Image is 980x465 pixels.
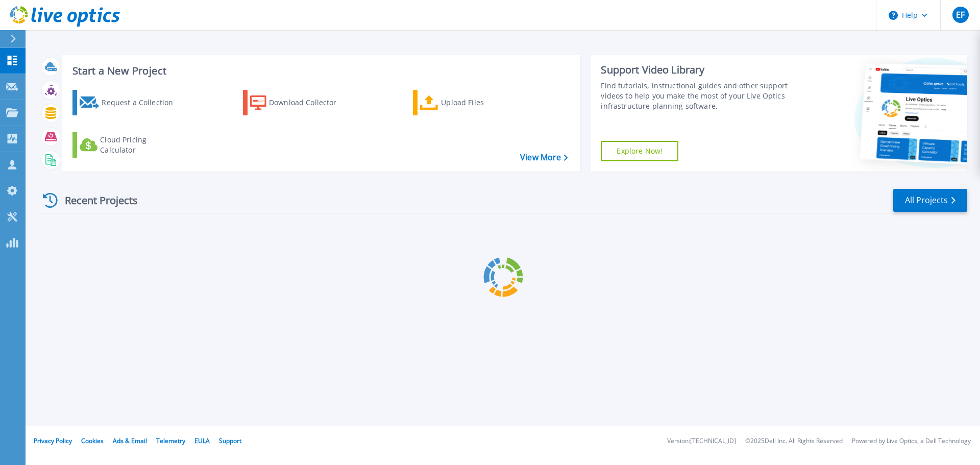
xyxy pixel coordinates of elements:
a: Telemetry [156,436,185,445]
a: Privacy Policy [34,436,72,445]
a: Explore Now! [601,141,678,161]
a: Support [219,436,241,445]
a: Cookies [81,436,104,445]
a: All Projects [893,189,967,212]
div: Upload Files [441,92,523,113]
a: EULA [194,436,210,445]
a: Ads & Email [113,436,147,445]
a: Request a Collection [72,90,186,115]
a: Cloud Pricing Calculator [72,132,186,158]
h3: Start a New Project [72,65,568,77]
li: Version: [TECHNICAL_ID] [667,438,736,445]
span: EF [956,11,965,19]
div: Recent Projects [39,188,152,213]
a: Upload Files [413,90,527,115]
li: Powered by Live Optics, a Dell Technology [852,438,971,445]
div: Download Collector [269,92,351,113]
div: Cloud Pricing Calculator [100,135,182,155]
a: View More [520,153,568,162]
li: © 2025 Dell Inc. All Rights Reserved [745,438,843,445]
a: Download Collector [243,90,357,115]
div: Find tutorials, instructional guides and other support videos to help you make the most of your L... [601,81,793,111]
div: Support Video Library [601,63,793,77]
div: Request a Collection [102,92,183,113]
